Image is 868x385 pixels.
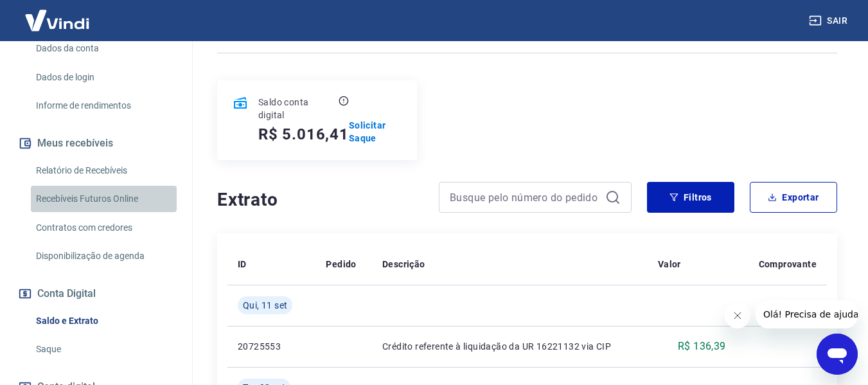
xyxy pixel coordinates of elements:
[31,336,177,363] a: Saque
[15,129,177,157] button: Meus recebíveis
[759,258,817,271] p: Comprovante
[238,340,305,353] p: 20725553
[258,124,349,145] h5: R$ 5.016,41
[647,182,734,213] button: Filtros
[243,299,287,312] span: Qui, 11 set
[31,35,177,62] a: Dados da conta
[31,186,177,212] a: Recebíveis Futuros Online
[258,96,336,121] p: Saldo conta digital
[31,215,177,241] a: Contratos com credores
[238,258,247,271] p: ID
[678,339,726,354] p: R$ 136,39
[15,280,177,308] button: Conta Digital
[8,9,108,19] span: Olá! Precisa de ajuda?
[382,258,425,271] p: Descrição
[450,188,600,207] input: Busque pelo número do pedido
[817,334,858,375] iframe: Botão para abrir a janela de mensagens
[31,308,177,334] a: Saldo e Extrato
[31,93,177,119] a: Informe de rendimentos
[31,64,177,91] a: Dados de login
[658,258,681,271] p: Valor
[349,119,402,145] a: Solicitar Saque
[806,9,853,33] button: Sair
[326,258,356,271] p: Pedido
[756,300,858,328] iframe: Mensagem da empresa
[15,1,99,40] img: Vindi
[725,303,750,328] iframe: Fechar mensagem
[217,187,423,213] h4: Extrato
[31,157,177,184] a: Relatório de Recebíveis
[31,243,177,269] a: Disponibilização de agenda
[382,340,637,353] p: Crédito referente à liquidação da UR 16221132 via CIP
[750,182,837,213] button: Exportar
